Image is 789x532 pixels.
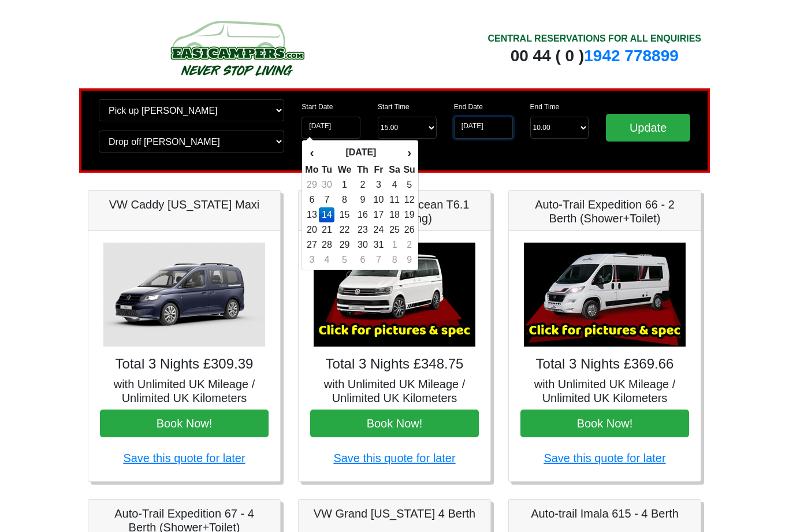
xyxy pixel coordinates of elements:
[334,177,354,192] td: 1
[334,162,354,177] th: We
[371,237,386,252] td: 31
[334,192,354,207] td: 8
[310,507,479,520] h5: VW Grand [US_STATE] 4 Berth
[454,102,483,112] label: End Date
[403,162,415,177] th: Su
[304,222,319,237] td: 20
[100,198,269,211] h5: VW Caddy [US_STATE] Maxi
[487,46,701,66] div: 00 44 ( 0 )
[319,237,334,252] td: 28
[333,452,455,464] a: Save this quote for later
[520,507,689,520] h5: Auto-trail Imala 615 - 4 Berth
[371,252,386,267] td: 7
[103,243,265,347] img: VW Caddy California Maxi
[386,192,403,207] td: 11
[520,356,689,373] h4: Total 3 Nights £369.66
[524,243,686,347] img: Auto-Trail Expedition 66 - 2 Berth (Shower+Toilet)
[310,377,479,405] h5: with Unlimited UK Mileage / Unlimited UK Kilometers
[319,177,334,192] td: 30
[355,162,371,177] th: Th
[530,102,560,112] label: End Time
[319,222,334,237] td: 21
[304,207,319,222] td: 13
[403,192,415,207] td: 12
[403,252,415,267] td: 9
[319,143,403,162] th: [DATE]
[378,102,410,112] label: Start Time
[371,207,386,222] td: 17
[403,222,415,237] td: 26
[127,16,347,80] img: campers-checkout-logo.png
[334,252,354,267] td: 5
[403,143,415,162] th: ›
[584,47,679,65] a: 1942 778899
[100,356,269,373] h4: Total 3 Nights £309.39
[454,117,513,139] input: Return Date
[403,207,415,222] td: 19
[403,237,415,252] td: 2
[386,177,403,192] td: 4
[302,117,360,139] input: Start Date
[319,207,334,222] td: 14
[355,252,371,267] td: 6
[355,207,371,222] td: 16
[544,452,665,464] a: Save this quote for later
[304,143,319,162] th: ‹
[355,237,371,252] td: 30
[123,452,245,464] a: Save this quote for later
[606,114,690,142] input: Update
[334,222,354,237] td: 22
[386,237,403,252] td: 1
[334,237,354,252] td: 29
[386,252,403,267] td: 8
[319,162,334,177] th: Tu
[319,252,334,267] td: 4
[304,252,319,267] td: 3
[304,177,319,192] td: 29
[304,192,319,207] td: 6
[386,207,403,222] td: 18
[386,222,403,237] td: 25
[319,192,334,207] td: 7
[371,177,386,192] td: 3
[304,237,319,252] td: 27
[314,243,475,347] img: VW California Ocean T6.1 (Auto, Awning)
[310,356,479,373] h4: Total 3 Nights £348.75
[520,198,689,225] h5: Auto-Trail Expedition 66 - 2 Berth (Shower+Toilet)
[371,192,386,207] td: 10
[386,162,403,177] th: Sa
[355,192,371,207] td: 9
[487,32,701,46] div: CENTRAL RESERVATIONS FOR ALL ENQUIRIES
[371,222,386,237] td: 24
[302,102,333,112] label: Start Date
[334,207,354,222] td: 15
[304,162,319,177] th: Mo
[310,410,479,437] button: Book Now!
[355,177,371,192] td: 2
[371,162,386,177] th: Fr
[100,410,269,437] button: Book Now!
[100,377,269,405] h5: with Unlimited UK Mileage / Unlimited UK Kilometers
[520,377,689,405] h5: with Unlimited UK Mileage / Unlimited UK Kilometers
[520,410,689,437] button: Book Now!
[403,177,415,192] td: 5
[355,222,371,237] td: 23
